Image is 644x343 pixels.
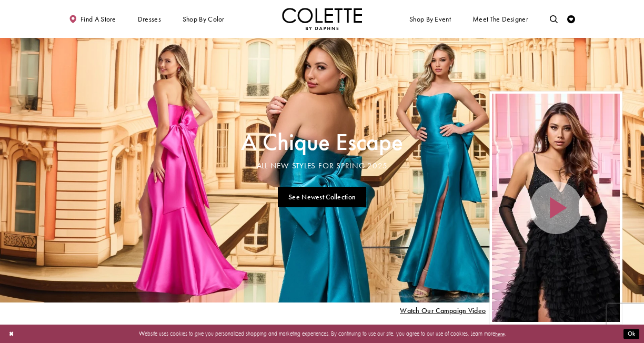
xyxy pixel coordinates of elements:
[472,15,528,23] span: Meet the designer
[80,15,116,23] span: Find a store
[57,328,587,339] p: Website uses cookies to give you personalized shopping and marketing experiences. By continuing t...
[492,94,620,322] div: Video Player
[470,8,530,30] a: Meet the designer
[565,8,577,30] a: Check Wishlist
[407,8,452,30] span: Shop By Event
[400,307,486,315] span: Play Slide #15 Video
[180,8,226,30] span: Shop by color
[5,327,18,341] button: Close Dialog
[409,15,451,23] span: Shop By Event
[136,8,163,30] span: Dresses
[67,8,118,30] a: Find a store
[138,15,161,23] span: Dresses
[495,330,505,337] a: here
[278,187,367,207] a: See Newest Collection A Chique Escape All New Styles For Spring 2025
[282,8,362,30] img: Colette by Daphne
[238,183,405,210] ul: Slider Links
[623,329,639,339] button: Submit Dialog
[548,8,560,30] a: Toggle search
[282,8,362,30] a: Visit Home Page
[183,15,225,23] span: Shop by color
